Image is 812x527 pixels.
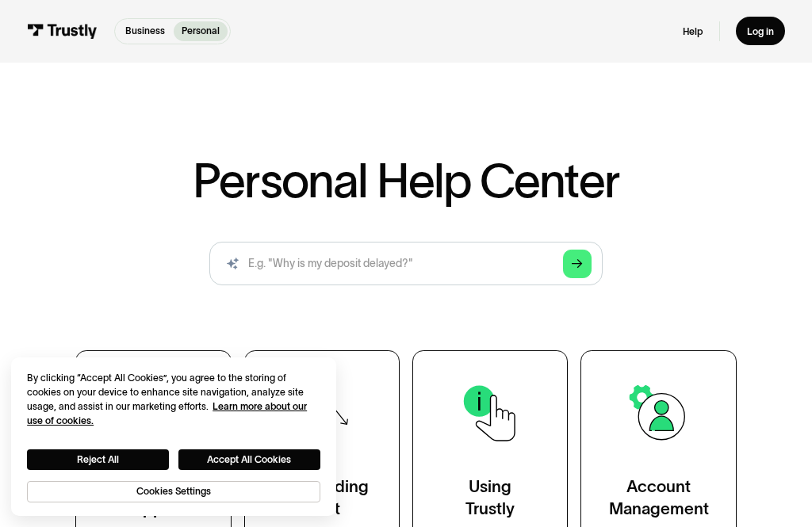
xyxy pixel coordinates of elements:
[125,24,165,38] p: Business
[27,371,320,428] div: By clicking “Accept All Cookies”, you agree to the storing of cookies on your device to enhance s...
[465,475,515,519] div: Using Trustly
[609,475,709,519] div: Account Management
[209,242,603,285] input: search
[27,481,320,503] button: Cookies Settings
[174,21,228,41] a: Personal
[11,357,336,516] div: Cookie banner
[209,242,603,285] form: Search
[193,157,619,204] h1: Personal Help Center
[747,25,774,38] div: Log in
[27,24,98,39] img: Trustly Logo
[182,24,220,38] p: Personal
[27,449,169,470] button: Reject All
[683,25,703,38] a: Help
[117,21,174,41] a: Business
[736,17,784,45] a: Log in
[27,371,320,502] div: Privacy
[178,449,320,470] button: Accept All Cookies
